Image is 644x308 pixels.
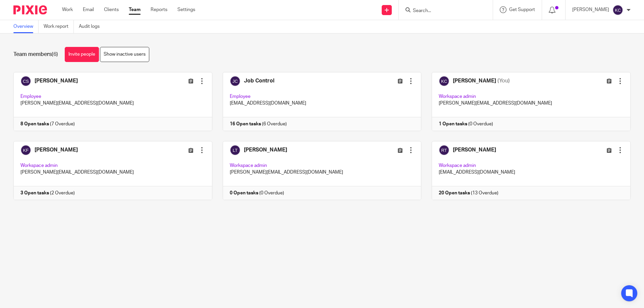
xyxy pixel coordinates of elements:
[13,20,39,33] a: Overview
[100,47,149,62] a: Show inactive users
[509,7,535,12] span: Get Support
[44,20,74,33] a: Work report
[65,47,99,62] a: Invite people
[151,6,167,13] a: Reports
[612,5,623,15] img: svg%3E
[62,6,73,13] a: Work
[83,6,94,13] a: Email
[13,51,58,58] h1: Team members
[177,6,195,13] a: Settings
[79,20,105,33] a: Audit logs
[104,6,119,13] a: Clients
[13,5,47,14] img: Pixie
[52,52,58,57] span: (6)
[412,8,473,14] input: Search
[129,6,141,13] a: Team
[572,6,609,13] p: [PERSON_NAME]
